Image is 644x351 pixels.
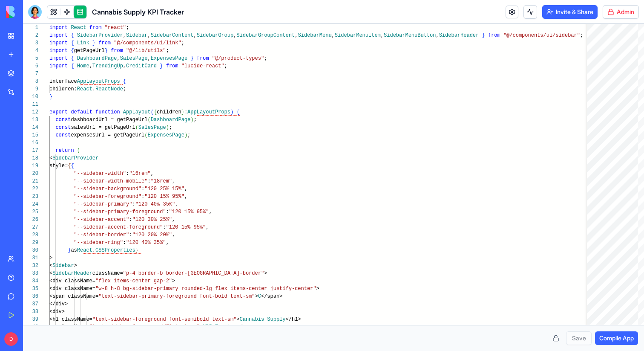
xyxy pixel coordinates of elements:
[114,40,181,46] span: "@/components/ui/link"
[215,324,236,330] span: Tracker
[151,109,154,115] span: (
[252,293,255,299] span: "
[144,186,184,192] span: "120 25% 15%"
[144,194,184,200] span: "120 15% 95%"
[23,308,38,316] div: 38
[23,62,38,70] div: 6
[23,108,38,116] div: 12
[74,186,141,192] span: "--sidebar-background"
[184,109,187,115] span: :
[316,286,319,292] span: >
[23,85,38,93] div: 9
[49,55,68,61] span: import
[77,63,89,69] span: Home
[135,201,175,207] span: "120 40% 35%"
[92,247,95,253] span: .
[240,316,264,322] span: Cannabis
[92,63,123,69] span: TrendingUp
[135,247,138,253] span: }
[23,78,38,85] div: 8
[169,209,209,215] span: "120 15% 95%"
[542,5,598,19] button: Invite & Share
[23,223,38,231] div: 27
[49,109,68,115] span: export
[49,316,92,322] span: <h1 className=
[105,25,126,31] span: "react"
[77,78,120,84] span: AppLayoutProps
[98,293,252,299] span: "text-sidebar-primary-foreground font-bold text-sm
[4,332,18,346] span: D
[74,171,126,177] span: "--sidebar-width"
[181,40,184,46] span: ;
[200,324,203,330] span: >
[138,125,166,131] span: SalesPage
[236,109,239,115] span: {
[175,201,178,207] span: ,
[595,331,638,345] button: Compile App
[166,48,169,54] span: ;
[184,186,187,192] span: ,
[23,170,38,177] div: 20
[123,86,126,92] span: ;
[187,132,190,138] span: ;
[141,194,144,200] span: :
[77,32,123,38] span: SidebarProvider
[147,55,150,61] span: ,
[71,125,135,131] span: salesUrl = getPageUrl
[68,247,71,253] span: }
[264,270,267,276] span: >
[55,132,71,138] span: const
[23,247,38,254] div: 30
[74,263,77,269] span: >
[52,155,98,161] span: SidebarProvider
[89,324,200,330] span: "text-sidebar-foreground/70 text-xs"
[123,240,126,246] span: :
[49,86,77,92] span: children:
[74,240,123,246] span: "--sidebar-ring"
[49,63,68,69] span: import
[381,32,384,38] span: ,
[197,55,209,61] span: from
[147,32,150,38] span: ,
[49,270,52,276] span: <
[172,278,175,284] span: >
[172,217,175,223] span: ,
[95,247,135,253] span: CSSProperties
[129,171,150,177] span: "16rem"
[261,293,282,299] span: </span>
[126,63,157,69] span: CreditCard
[23,200,38,208] div: 24
[105,48,108,54] span: }
[154,109,157,115] span: {
[23,139,38,147] div: 16
[212,55,264,61] span: "@/product-types"
[95,286,249,292] span: "w-8 h-8 bg-sidebar-primary rounded-lg flex items-
[160,63,163,69] span: }
[23,154,38,162] div: 18
[71,48,74,54] span: {
[126,240,166,246] span: "120 40% 35%"
[151,178,172,184] span: "18rem"
[74,217,129,223] span: "--sidebar-accent"
[193,117,196,123] span: ;
[123,32,126,38] span: ,
[23,323,38,331] div: 40
[49,255,52,261] span: >
[74,48,105,54] span: getPageUrl
[74,209,166,215] span: "--sidebar-primary-foreground"
[71,40,74,46] span: {
[295,32,298,38] span: ,
[77,247,92,253] span: React
[151,117,191,123] span: DashboardPage
[92,86,95,92] span: .
[23,55,38,62] div: 5
[92,40,95,46] span: }
[92,270,123,276] span: className=
[126,25,129,31] span: ;
[482,32,485,38] span: }
[71,25,86,31] span: React
[49,309,65,315] span: <div>
[23,239,38,247] div: 29
[166,209,169,215] span: :
[74,178,148,184] span: "--sidebar-width-mobile"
